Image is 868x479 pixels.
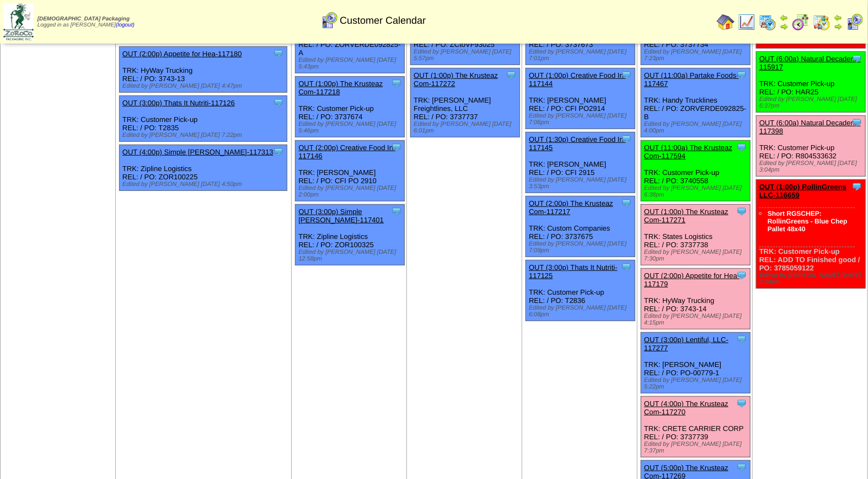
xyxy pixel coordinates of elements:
div: TRK: CRETE CARRIER CORP REL: / PO: 3737739 [641,397,751,457]
a: OUT (3:00p) Simple [PERSON_NAME]-117401 [298,207,384,224]
img: Tooltip [621,134,632,145]
img: home.gif [717,13,735,31]
a: OUT (3:00p) Lentiful, LLC-117277 [644,336,728,352]
a: OUT (1:00p) RollinGreens LLC-116659 [759,183,846,199]
div: Edited by [PERSON_NAME] [DATE] 4:00pm [644,121,750,134]
img: Tooltip [736,462,747,473]
div: Edited by [PERSON_NAME] [DATE] 2:00pm [298,185,404,198]
div: Edited by [PERSON_NAME] [DATE] 6:37pm [759,96,865,109]
div: TRK: Customer Pick-up REL: / PO: R804533632 [757,116,866,177]
div: TRK: Customer Pick-up REL: / PO: 3740558 [641,141,751,201]
div: Edited by [PERSON_NAME] [DATE] 7:01pm [529,49,635,62]
div: TRK: [PERSON_NAME] REL: / PO: CFI PO 2910 [296,141,405,201]
div: Edited by [PERSON_NAME] [DATE] 7:09pm [529,241,635,254]
a: OUT (4:00p) Simple [PERSON_NAME]-117313 [122,148,274,156]
a: OUT (2:00p) The Krusteaz Com-117217 [529,199,613,216]
div: Edited by [PERSON_NAME] [DATE] 6:01pm [414,121,519,134]
img: zoroco-logo-small.webp [3,3,34,40]
a: OUT (1:00p) Creative Food In-117144 [529,71,626,88]
div: Edited by [PERSON_NAME] [DATE] 4:15pm [644,313,750,326]
a: OUT (3:00p) Thats It Nutriti-117125 [529,263,618,280]
div: Edited by [PERSON_NAME] [DATE] 12:58pm [298,249,404,262]
div: Edited by [PERSON_NAME] [DATE] 7:22pm [122,132,287,139]
img: Tooltip [273,146,284,157]
a: (logout) [116,22,135,28]
div: Edited by [PERSON_NAME] [DATE] 5:57pm [414,49,519,62]
div: TRK: [PERSON_NAME] REL: / PO: CFI PO2914 [526,68,635,129]
img: calendarcustomer.gif [320,12,338,29]
div: Edited by [PERSON_NAME] [DATE] 3:04pm [759,160,865,173]
div: TRK: HyWay Trucking REL: / PO: 3743-13 [119,47,287,93]
img: Tooltip [273,48,284,59]
img: calendarinout.gif [813,13,831,31]
div: TRK: Zipline Logistics REL: / PO: ZOR100225 [119,145,287,191]
img: arrowright.gif [834,22,843,31]
a: OUT (3:00p) Thats It Nutriti-117126 [122,99,235,107]
span: Customer Calendar [340,15,426,26]
img: Tooltip [736,70,747,81]
div: TRK: Zipline Logistics REL: / PO: ZOR100325 [296,205,405,265]
a: OUT (1:30p) Creative Food In-117145 [529,135,626,152]
div: Edited by [PERSON_NAME] [DATE] 6:08pm [529,305,635,318]
a: OUT (2:00p) Appetite for Hea-117180 [122,50,242,58]
img: Tooltip [621,262,632,273]
div: TRK: States Logistics REL: / PO: 3737738 [641,205,751,265]
div: TRK: Handy Trucklines REL: / PO: ZORVERDE092825-B [641,68,751,137]
div: TRK: Customer Pick-up REL: ADD TO Finished good / PO: 3785059122 [757,180,866,289]
img: Tooltip [736,334,747,345]
img: arrowright.gif [780,22,789,31]
a: OUT (4:00p) The Krusteaz Com-117270 [644,400,728,416]
img: calendarblend.gif [792,13,810,31]
img: Tooltip [391,142,402,153]
div: Edited by [PERSON_NAME] [DATE] 5:46pm [298,121,404,134]
img: Tooltip [736,206,747,217]
div: TRK: Customer Pick-up REL: / PO: T2836 [526,260,635,321]
img: Tooltip [621,70,632,81]
img: calendarcustomer.gif [846,13,864,31]
div: Edited by [PERSON_NAME] [DATE] 3:04pm [759,272,865,285]
div: Edited by [PERSON_NAME] [DATE] 6:38pm [644,185,750,198]
div: Edited by [PERSON_NAME] [DATE] 7:30pm [644,249,750,262]
div: TRK: [PERSON_NAME] REL: / PO: CFI 2915 [526,132,635,193]
div: TRK: [PERSON_NAME] Freightlines, LLC REL: / PO: 3737737 [411,68,520,137]
div: Edited by [PERSON_NAME] [DATE] 7:06pm [529,113,635,126]
img: Tooltip [391,78,402,89]
div: Edited by [PERSON_NAME] [DATE] 7:23pm [644,49,750,62]
img: Tooltip [851,181,862,192]
span: [DEMOGRAPHIC_DATA] Packaging [37,16,130,22]
div: Edited by [PERSON_NAME] [DATE] 3:53pm [529,177,635,190]
a: OUT (1:00p) The Krusteaz Com-117271 [644,207,728,224]
div: TRK: [PERSON_NAME] REL: / PO: PO-00779-1 [641,333,751,393]
a: OUT (11:00a) Partake Foods-117467 [644,71,739,88]
img: arrowleft.gif [834,13,843,22]
img: Tooltip [621,198,632,209]
a: Short RGSCHEP: RollinGreens - Blue Chep Pallet 48x40 [768,210,848,233]
img: Tooltip [736,398,747,409]
a: OUT (2:00p) Creative Food In-117146 [298,143,395,160]
span: Logged in as [PERSON_NAME] [37,16,135,28]
a: OUT (6:00a) Natural Decadenc-117398 [759,119,861,135]
img: Tooltip [736,142,747,153]
img: Tooltip [851,117,862,128]
a: OUT (6:00a) Natural Decadenc-115917 [759,55,861,71]
img: Tooltip [736,270,747,281]
div: Edited by [PERSON_NAME] [DATE] 4:47pm [122,83,287,89]
a: OUT (1:00p) The Krusteaz Com-117218 [298,79,383,96]
a: OUT (1:00p) The Krusteaz Com-117272 [414,71,498,88]
a: OUT (2:00p) Appetite for Hea-117179 [644,272,740,288]
div: TRK: Custom Companies REL: / PO: 3737675 [526,196,635,257]
div: Edited by [PERSON_NAME] [DATE] 5:22pm [644,377,750,390]
img: Tooltip [506,70,517,81]
img: Tooltip [851,53,862,64]
div: TRK: Customer Pick-up REL: / PO: T2835 [119,96,287,142]
a: OUT (11:00a) The Krusteaz Com-117594 [644,143,732,160]
div: Edited by [PERSON_NAME] [DATE] 5:43pm [298,57,404,70]
div: TRK: Customer Pick-up REL: / PO: 3737674 [296,77,405,137]
img: line_graph.gif [738,13,756,31]
div: Edited by [PERSON_NAME] [DATE] 7:37pm [644,441,750,454]
div: Edited by [PERSON_NAME] [DATE] 4:50pm [122,181,287,188]
div: TRK: Customer Pick-up REL: / PO: HAR25 [757,52,866,113]
img: Tooltip [273,97,284,108]
img: Tooltip [391,206,402,217]
img: calendarprod.gif [759,13,776,31]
